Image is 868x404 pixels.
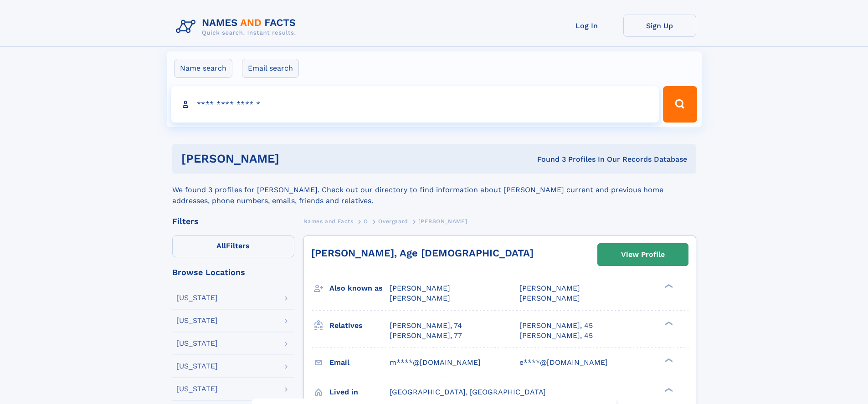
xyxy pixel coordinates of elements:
[172,235,294,257] label: Filters
[176,294,218,302] div: [US_STATE]
[390,321,462,331] a: [PERSON_NAME], 74
[216,241,226,250] span: All
[176,385,218,393] div: [US_STATE]
[176,363,218,370] div: [US_STATE]
[621,244,665,265] div: View Profile
[663,387,673,393] div: ❯
[663,320,673,326] div: ❯
[172,174,696,206] div: We found 3 profiles for [PERSON_NAME]. Check out our directory to find information about [PERSON_...
[364,215,368,227] a: O
[174,59,232,78] label: Name search
[364,218,368,225] span: O
[519,284,580,292] span: [PERSON_NAME]
[663,86,697,123] button: Search Button
[181,153,408,164] h1: [PERSON_NAME]
[378,218,408,225] span: Overgaard
[329,281,390,296] h3: Also known as
[550,15,623,37] a: Log In
[663,283,673,289] div: ❯
[598,244,688,266] a: View Profile
[311,247,534,259] a: [PERSON_NAME], Age [DEMOGRAPHIC_DATA]
[390,284,450,292] span: [PERSON_NAME]
[390,294,450,302] span: [PERSON_NAME]
[242,59,299,78] label: Email search
[329,318,390,333] h3: Relatives
[303,215,354,227] a: Names and Facts
[408,154,687,164] div: Found 3 Profiles In Our Records Database
[663,357,673,363] div: ❯
[519,331,593,341] a: [PERSON_NAME], 45
[176,340,218,347] div: [US_STATE]
[623,15,696,37] a: Sign Up
[172,268,294,276] div: Browse Locations
[329,384,390,400] h3: Lived in
[390,331,462,341] a: [PERSON_NAME], 77
[519,321,593,331] a: [PERSON_NAME], 45
[176,317,218,324] div: [US_STATE]
[171,86,659,123] input: search input
[418,218,467,225] span: [PERSON_NAME]
[378,215,408,227] a: Overgaard
[390,388,546,396] span: [GEOGRAPHIC_DATA], [GEOGRAPHIC_DATA]
[172,15,303,39] img: Logo Names and Facts
[519,294,580,302] span: [PERSON_NAME]
[329,355,390,370] h3: Email
[172,217,294,225] div: Filters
